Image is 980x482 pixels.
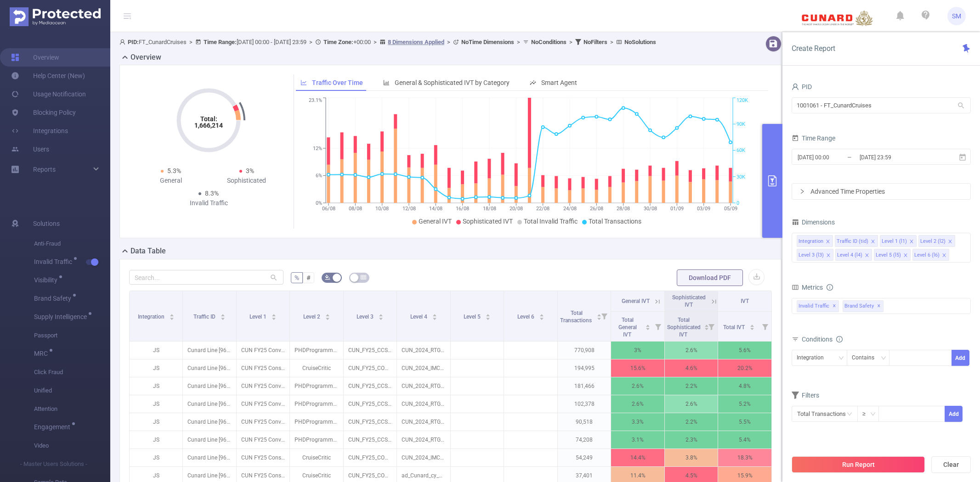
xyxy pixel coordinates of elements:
[309,98,322,104] tspan: 23.1%
[651,312,664,341] i: Filter menu
[802,336,843,343] span: Conditions
[130,449,182,466] p: JS
[290,342,343,359] p: PHDProgrammatic
[34,350,51,357] span: MRC
[942,253,946,258] i: icon: close
[566,39,575,45] span: >
[463,218,513,225] span: Sophisticated IVT
[183,431,236,448] p: Cunard Line [9605]
[541,79,577,86] span: Smart Agent
[611,449,664,466] p: 14.4%
[316,173,322,179] tspan: 6%
[221,316,226,319] i: icon: caret-down
[33,160,56,179] a: Reports
[589,218,641,225] span: Total Transactions
[736,174,745,180] tspan: 30K
[797,151,871,163] input: Start date
[524,218,578,225] span: Total Invalid Traffic
[704,323,709,329] div: Sort
[485,313,491,318] div: Sort
[130,377,182,395] p: JS
[881,355,886,362] i: icon: down
[665,359,718,377] p: 4.6%
[792,284,823,291] span: Metrics
[306,39,315,45] span: >
[862,406,872,421] div: ≥
[169,313,175,318] div: Sort
[271,313,277,318] div: Sort
[130,52,161,63] h2: Overview
[920,235,946,247] div: Level 2 (l2)
[344,342,397,359] p: CUN_FY25_CCS_DIT_OnlineBookings_invitemedia_PL_dCPM_CD_300x250_FT_1x1_Retargeting_WebsiteVisitors...
[558,431,611,448] p: 74,208
[397,395,450,413] p: CUN_2024_RTG_Dynamic_728x90.zip [4555216]
[617,206,630,212] tspan: 28/08
[395,79,510,86] span: General & Sophisticated IVT by Category
[797,235,833,247] li: Integration
[397,431,450,448] p: CUN_2024_RTG_Dynamic_160x600.zip [4555210]
[736,200,739,206] tspan: 0
[697,206,710,212] tspan: 03/09
[952,350,969,366] button: Add
[618,317,637,338] span: Total General IVT
[876,249,901,261] div: Level 5 (l5)
[835,249,872,261] li: Level 4 (l4)
[34,314,90,320] span: Supply Intelligence
[119,39,128,45] i: icon: user
[611,377,664,395] p: 2.6%
[249,314,268,320] span: Level 1
[204,39,237,45] b: Time Range:
[718,431,771,448] p: 5.4%
[34,424,74,430] span: Engagement
[344,449,397,466] p: CUN_FY25_CON_DIT_BookingInitiations_CruiseCritic_PL_CPC_CD_728x90_FT_1x1_Contextual_CruiseAffinit...
[705,312,718,341] i: Filter menu
[33,214,60,233] span: Solutions
[643,206,657,212] tspan: 30/08
[379,313,384,315] i: icon: caret-up
[322,206,335,212] tspan: 06/08
[611,413,664,431] p: 3.3%
[665,431,718,448] p: 2.3%
[290,395,343,413] p: PHDProgrammatic
[833,301,836,312] span: ✕
[371,39,380,45] span: >
[183,413,236,431] p: Cunard Line [9605]
[837,235,868,247] div: Traffic ID (tid)
[835,235,878,247] li: Traffic ID (tid)
[912,249,949,261] li: Level 6 (l6)
[797,300,839,312] span: Invalid Traffic
[11,85,86,103] a: Usage Notification
[33,166,56,173] span: Reports
[704,323,709,326] i: icon: caret-up
[724,206,737,212] tspan: 05/09
[325,316,330,319] i: icon: caret-down
[517,314,536,320] span: Level 6
[607,39,616,45] span: >
[349,206,362,212] tspan: 08/08
[300,79,307,86] i: icon: line-chart
[306,274,311,281] span: #
[290,431,343,448] p: PHDProgrammatic
[220,313,226,318] div: Sort
[596,313,601,315] i: icon: caret-up
[290,413,343,431] p: PHDProgrammatic
[797,350,830,365] div: Integration
[344,377,397,395] p: CUN_FY25_CCS_DIT_OnlineBookings_invitemedia_PL_dCPM_CD_300x600_FT_1x1_Retargeting_WebsiteVisitors...
[183,449,236,466] p: Cunard Line [9605]
[792,219,835,226] span: Dimensions
[792,44,835,53] span: Create Report
[792,456,925,473] button: Run Report
[209,176,284,185] div: Sophisticated
[667,317,701,338] span: Total Sophisticated IVT
[583,39,607,45] b: No Filters
[10,7,101,26] img: Protected Media
[611,431,664,448] p: 3.1%
[325,313,330,315] i: icon: caret-up
[34,295,74,302] span: Brand Safety
[736,121,745,127] tspan: 90K
[918,235,955,247] li: Level 2 (l2)
[718,359,771,377] p: 20.2%
[456,206,469,212] tspan: 16/08
[375,206,389,212] tspan: 10/08
[221,313,226,315] i: icon: caret-up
